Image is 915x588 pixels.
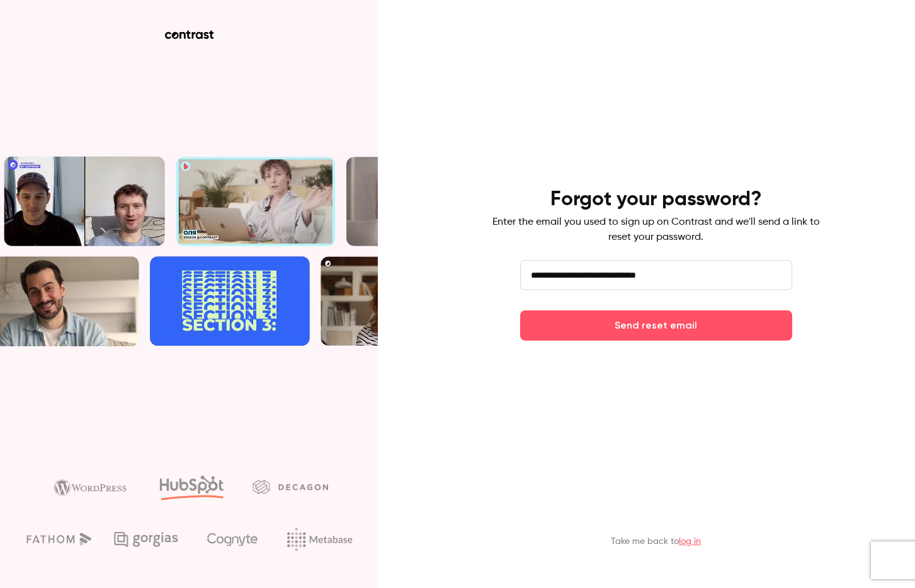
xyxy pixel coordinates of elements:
[492,215,820,245] p: Enter the email you used to sign up on Contrast and we'll send a link to reset your password.
[679,537,701,546] a: log in
[550,187,762,212] h4: Forgot your password?
[611,535,701,548] p: Take me back to
[253,480,328,494] img: decagon
[520,310,792,341] button: Send reset email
